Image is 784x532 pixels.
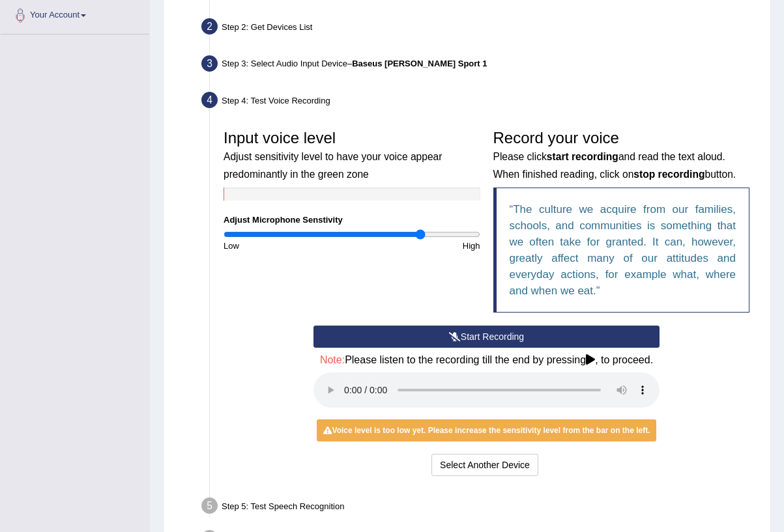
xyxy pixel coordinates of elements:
[347,59,487,68] span: –
[224,214,343,226] label: Adjust Microphone Senstivity
[547,151,618,162] b: start recording
[196,494,764,522] div: Step 5: Test Speech Recognition
[317,419,657,441] div: Voice level is too low yet. Please increase the sensitivity level from the bar on the left.
[224,130,480,181] h3: Input voice level
[320,354,345,365] span: Note:
[196,14,764,43] div: Step 2: Get Devices List
[633,169,704,180] b: stop recording
[493,151,736,179] small: Please click and read the text aloud. When finished reading, click on button.
[510,203,736,297] q: The culture we acquire from our families, schools, and communities is something that we often tak...
[196,88,764,117] div: Step 4: Test Voice Recording
[313,326,660,348] button: Start Recording
[196,51,764,80] div: Step 3: Select Audio Input Device
[313,354,660,366] h4: Please listen to the recording till the end by pressing , to proceed.
[224,151,442,179] small: Adjust sensitivity level to have your voice appear predominantly in the green zone
[431,454,538,476] button: Select Another Device
[217,240,352,252] div: Low
[493,130,750,181] h3: Record your voice
[352,59,487,68] b: Baseus [PERSON_NAME] Sport 1
[352,240,487,252] div: High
